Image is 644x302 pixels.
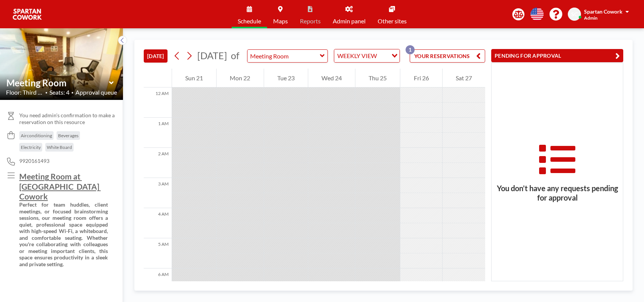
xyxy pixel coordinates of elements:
div: 6 AM [144,268,172,299]
input: Meeting Room [247,50,320,62]
div: 3 AM [144,178,172,208]
div: 1 AM [144,118,172,148]
span: Schedule [238,18,261,24]
div: Thu 25 [355,69,400,87]
input: Search for option [379,51,387,61]
span: of [231,50,239,61]
span: Maps [273,18,288,24]
span: You need admin's confirmation to make a reservation on this resource [19,112,117,125]
div: 4 AM [144,208,172,238]
div: Wed 24 [308,69,355,87]
img: organization-logo [12,7,42,22]
span: Spartan Cowork [584,8,622,15]
strong: Perfect for team huddles, client meetings, or focused brainstorming sessions, our meeting room of... [19,201,109,267]
button: YOUR RESERVATIONS1 [410,49,485,63]
u: Meeting Room at [GEOGRAPHIC_DATA] Cowork [19,172,101,201]
span: Electricity [21,144,41,150]
span: • [71,90,74,95]
span: Seats: 4 [49,89,69,96]
span: Floor: Third Flo... [6,89,43,96]
span: Airconditioning [21,133,52,138]
span: Admin [584,15,598,21]
div: 12 AM [144,87,172,118]
span: Admin panel [333,18,366,24]
span: • [45,90,48,95]
span: Approval queue [75,89,117,96]
span: 9920161493 [19,158,49,164]
div: Sat 27 [443,69,485,87]
p: 1 [406,45,415,54]
div: Tue 23 [264,69,308,87]
button: [DATE] [144,49,168,63]
span: [DATE] [197,50,227,61]
span: White Board [47,144,72,150]
div: 2 AM [144,148,172,178]
div: Search for option [334,49,400,62]
span: Beverages [58,133,78,138]
span: SC [571,11,578,18]
span: WEEKLY VIEW [336,51,378,61]
div: Sun 21 [172,69,216,87]
input: Meeting Room [6,77,109,88]
span: Other sites [378,18,407,24]
div: 5 AM [144,238,172,268]
h3: You don’t have any requests pending for approval [492,184,623,202]
div: Fri 26 [400,69,442,87]
div: Mon 22 [217,69,263,87]
span: Reports [300,18,321,24]
button: PENDING FOR APPROVAL [491,49,623,62]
